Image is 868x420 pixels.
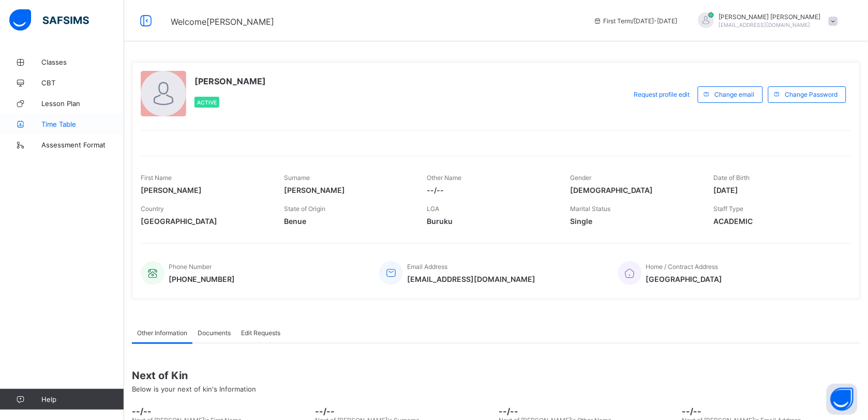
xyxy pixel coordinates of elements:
[634,91,690,98] span: Request profile edit
[141,186,268,194] span: [PERSON_NAME]
[284,186,412,194] span: [PERSON_NAME]
[169,275,235,283] span: [PHONE_NUMBER]
[41,120,124,128] span: Time Table
[427,217,555,226] span: Buruku
[284,174,310,182] span: Surname
[593,17,678,25] span: session/term information
[194,76,266,86] span: [PERSON_NAME]
[427,174,462,182] span: Other Name
[682,406,861,416] span: --/--
[197,99,217,106] span: Active
[316,406,494,416] span: --/--
[719,22,811,28] span: [EMAIL_ADDRESS][DOMAIN_NAME]
[713,205,743,213] span: Staff Type
[132,369,860,382] span: Next of Kin
[570,205,610,213] span: Marital Status
[41,395,124,403] span: Help
[141,217,268,226] span: [GEOGRAPHIC_DATA]
[41,99,124,108] span: Lesson Plan
[407,275,535,283] span: [EMAIL_ADDRESS][DOMAIN_NAME]
[132,406,310,416] span: --/--
[719,13,821,21] span: [PERSON_NAME] [PERSON_NAME]
[284,205,325,213] span: State of Origin
[646,275,723,283] span: [GEOGRAPHIC_DATA]
[241,329,280,337] span: Edit Requests
[713,186,841,194] span: [DATE]
[713,174,750,182] span: Date of Birth
[41,79,124,87] span: CBT
[785,91,838,98] span: Change Password
[827,384,858,415] button: Open asap
[499,406,677,416] span: --/--
[198,329,231,337] span: Documents
[570,186,698,194] span: [DEMOGRAPHIC_DATA]
[407,263,447,271] span: Email Address
[427,205,440,213] span: LGA
[284,217,412,226] span: Benue
[427,186,555,194] span: --/--
[9,9,89,31] img: safsims
[137,329,187,337] span: Other Information
[688,12,843,29] div: ElizabethDamsa Torkwase
[171,17,274,27] span: Welcome [PERSON_NAME]
[141,205,164,213] span: Country
[141,174,172,182] span: First Name
[646,263,719,271] span: Home / Contract Address
[41,58,124,66] span: Classes
[41,141,124,149] span: Assessment Format
[715,91,755,98] span: Change email
[169,263,212,271] span: Phone Number
[132,385,256,393] span: Below is your next of kin's Information
[570,217,698,226] span: Single
[570,174,591,182] span: Gender
[713,217,841,226] span: ACADEMIC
